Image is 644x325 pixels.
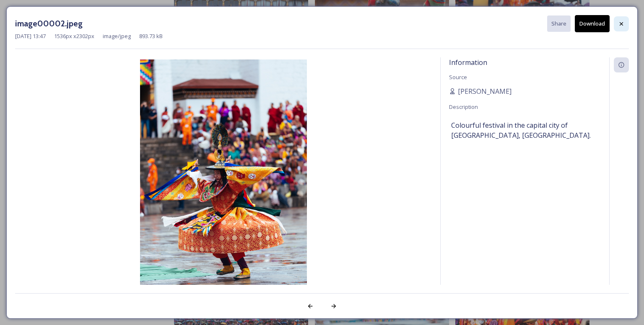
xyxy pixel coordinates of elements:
[451,120,599,140] span: Colourful festival in the capital city of [GEOGRAPHIC_DATA], [GEOGRAPHIC_DATA].
[575,15,610,32] button: Download
[15,18,83,30] h3: image00002.jpeg
[139,32,163,40] span: 893.73 kB
[547,15,571,32] button: Share
[449,58,487,67] span: Information
[103,32,131,40] span: image/jpeg
[449,103,478,111] span: Description
[458,86,512,96] span: [PERSON_NAME]
[54,32,94,40] span: 1536 px x 2302 px
[449,73,467,81] span: Source
[15,32,46,40] span: [DATE] 13:47
[15,59,432,309] img: image00002.jpeg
